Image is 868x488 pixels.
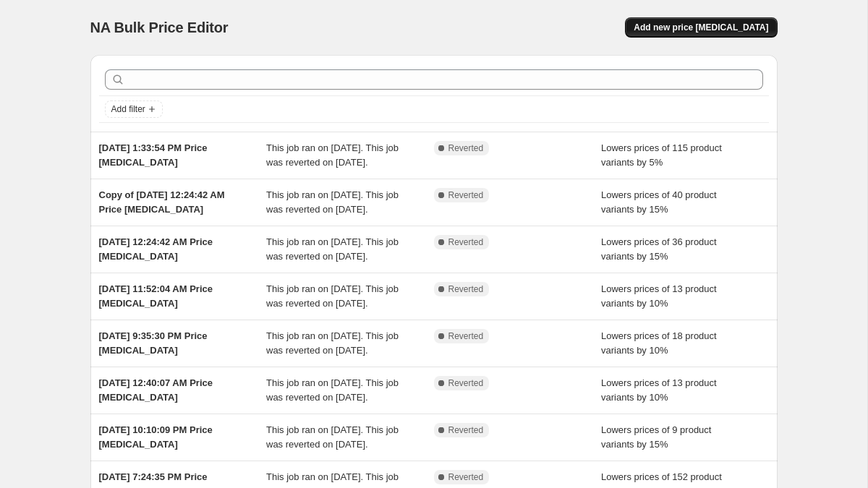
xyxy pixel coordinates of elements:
[99,330,208,356] span: [DATE] 9:35:30 PM Price [MEDICAL_DATA]
[99,189,225,215] span: Copy of [DATE] 12:24:42 AM Price [MEDICAL_DATA]
[266,330,399,356] span: This job ran on [DATE]. This job was reverted on [DATE].
[266,377,399,403] span: This job ran on [DATE]. This job was reverted on [DATE].
[601,189,717,215] span: Lowers prices of 40 product variants by 15%
[90,20,229,35] span: NA Bulk Price Editor
[448,142,484,154] span: Reverted
[448,330,484,342] span: Reverted
[266,283,399,309] span: This job ran on [DATE]. This job was reverted on [DATE].
[111,103,145,115] span: Add filter
[625,17,777,38] button: Add new price [MEDICAL_DATA]
[601,330,717,356] span: Lowers prices of 18 product variants by 10%
[448,236,484,248] span: Reverted
[601,377,717,403] span: Lowers prices of 13 product variants by 10%
[266,236,399,262] span: This job ran on [DATE]. This job was reverted on [DATE].
[266,189,399,215] span: This job ran on [DATE]. This job was reverted on [DATE].
[601,236,717,262] span: Lowers prices of 36 product variants by 15%
[99,377,213,403] span: [DATE] 12:40:07 AM Price [MEDICAL_DATA]
[99,142,208,168] span: [DATE] 1:33:54 PM Price [MEDICAL_DATA]
[601,424,711,450] span: Lowers prices of 9 product variants by 15%
[105,100,163,118] button: Add filter
[601,283,717,309] span: Lowers prices of 13 product variants by 10%
[448,189,484,201] span: Reverted
[448,377,484,389] span: Reverted
[99,424,213,450] span: [DATE] 10:10:09 PM Price [MEDICAL_DATA]
[448,283,484,295] span: Reverted
[266,142,399,168] span: This job ran on [DATE]. This job was reverted on [DATE].
[634,22,768,33] span: Add new price [MEDICAL_DATA]
[448,471,484,483] span: Reverted
[99,236,213,262] span: [DATE] 12:24:42 AM Price [MEDICAL_DATA]
[601,142,722,168] span: Lowers prices of 115 product variants by 5%
[448,424,484,436] span: Reverted
[99,283,213,309] span: [DATE] 11:52:04 AM Price [MEDICAL_DATA]
[266,424,399,450] span: This job ran on [DATE]. This job was reverted on [DATE].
